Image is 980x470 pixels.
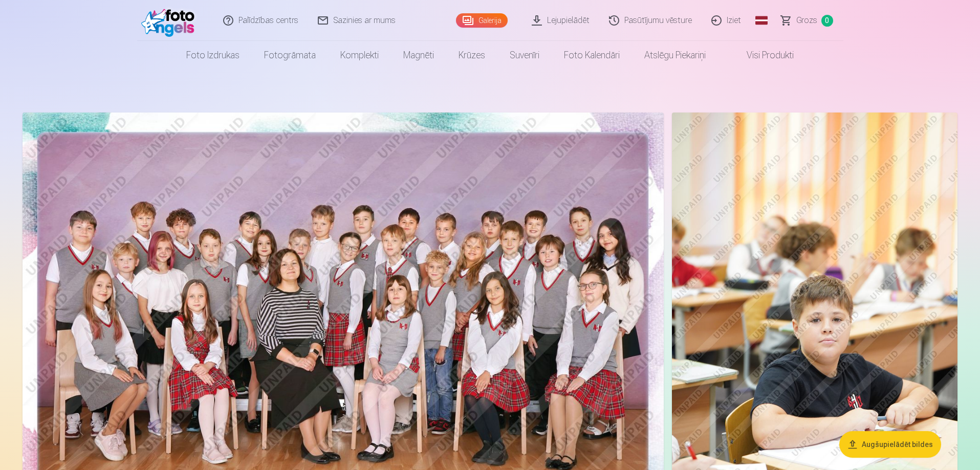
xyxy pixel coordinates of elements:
[497,41,552,70] a: Suvenīri
[718,41,806,70] a: Visi produkti
[328,41,391,70] a: Komplekti
[252,41,328,70] a: Fotogrāmata
[456,13,508,28] a: Galerija
[446,41,497,70] a: Krūzes
[839,431,941,458] button: Augšupielādēt bildes
[141,4,200,37] img: /fa1
[552,41,632,70] a: Foto kalendāri
[632,41,718,70] a: Atslēgu piekariņi
[821,15,833,27] span: 0
[796,14,817,27] span: Grozs
[391,41,446,70] a: Magnēti
[174,41,252,70] a: Foto izdrukas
